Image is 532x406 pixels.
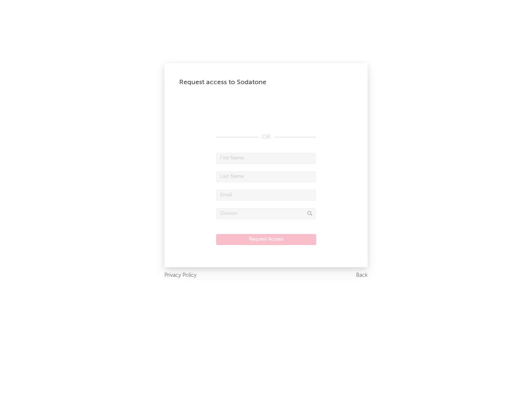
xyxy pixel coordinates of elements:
a: Privacy Policy [164,271,197,280]
input: Last Name [216,171,316,182]
input: Division [216,208,316,219]
div: OR [216,133,316,142]
input: First Name [216,153,316,164]
a: Back [356,271,368,280]
input: Email [216,190,316,201]
button: Request Access [216,234,316,245]
div: Request access to Sodatone [179,78,353,87]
